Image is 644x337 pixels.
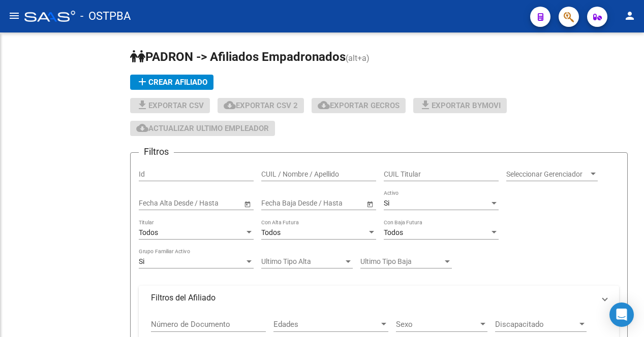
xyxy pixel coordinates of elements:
[139,199,176,208] input: Fecha inicio
[8,10,20,22] mat-icon: menu
[139,145,174,159] h3: Filtros
[80,5,131,27] span: - OSTPBA
[609,302,634,327] div: Open Intercom Messenger
[139,228,158,237] span: Todos
[307,199,357,208] input: Fecha fin
[261,257,344,266] span: Ultimo Tipo Alta
[360,257,443,266] span: Ultimo Tipo Baja
[419,101,501,110] span: Exportar Bymovi
[136,78,207,87] span: Crear Afiliado
[130,121,275,136] button: Actualizar ultimo Empleador
[185,199,234,208] input: Fecha fin
[495,320,577,329] span: Discapacitado
[130,75,213,90] button: Crear Afiliado
[384,228,403,237] span: Todos
[224,99,236,111] mat-icon: cloud_download
[136,99,148,111] mat-icon: file_download
[384,199,389,207] span: Si
[624,10,636,22] mat-icon: person
[136,124,269,133] span: Actualizar ultimo Empleador
[130,98,210,113] button: Exportar CSV
[242,198,253,209] button: Open calendar
[312,98,406,113] button: Exportar GECROS
[396,320,478,329] span: Sexo
[139,286,619,310] mat-expansion-panel-header: Filtros del Afiliado
[218,98,304,113] button: Exportar CSV 2
[419,99,432,111] mat-icon: file_download
[261,228,281,237] span: Todos
[136,76,148,88] mat-icon: add
[130,50,346,64] span: PADRON -> Afiliados Empadronados
[224,101,298,110] span: Exportar CSV 2
[139,257,144,265] span: Si
[273,320,379,329] span: Edades
[346,53,370,63] span: (alt+a)
[136,122,148,134] mat-icon: cloud_download
[318,99,330,111] mat-icon: cloud_download
[151,292,595,304] mat-panel-title: Filtros del Afiliado
[364,198,375,209] button: Open calendar
[318,101,400,110] span: Exportar GECROS
[136,101,204,110] span: Exportar CSV
[506,170,589,179] span: Seleccionar Gerenciador
[413,98,507,113] button: Exportar Bymovi
[261,199,298,208] input: Fecha inicio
